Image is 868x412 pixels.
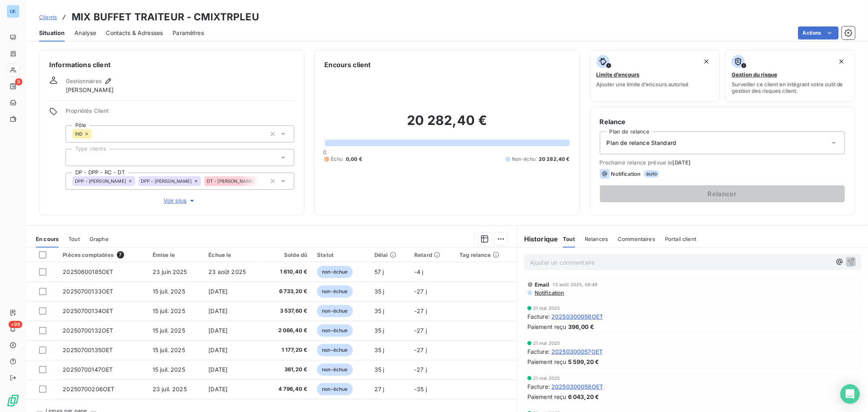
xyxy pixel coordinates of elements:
[173,29,204,37] span: Paramètres
[732,71,777,78] span: Gestion du risque
[39,14,57,20] span: Clients
[72,10,259,24] h3: MIX BUFFET TRAITEUR - CMIXTRPLEU
[63,288,113,295] span: 20250700133OET
[153,252,199,258] div: Émise le
[208,288,227,295] span: [DATE]
[268,327,308,335] span: 2 066,40 €
[512,156,536,163] span: Non-échu
[585,236,608,242] span: Relances
[374,307,385,314] span: 35 j
[63,386,114,392] span: 20250700206OET
[568,392,599,401] span: 6 043,20 €
[374,346,385,353] span: 35 j
[568,322,594,331] span: 396,00 €
[414,386,427,392] span: -35 j
[323,149,326,156] span: 0
[597,71,640,78] span: Limite d’encours
[665,236,696,242] span: Portail client
[607,139,677,147] span: Plan de relance Standard
[374,366,385,373] span: 35 j
[92,130,98,138] input: Ajouter une valeur
[153,268,187,275] span: 23 juin 2025
[153,327,185,334] span: 15 juil. 2025
[527,347,550,356] span: Facture :
[346,156,362,163] span: 0,00 €
[317,266,352,278] span: non-échue
[268,268,308,276] span: 1 610,40 €
[840,384,860,404] div: Open Intercom Messenger
[535,281,550,288] span: Email
[590,50,720,102] button: Limite d’encoursAjouter une limite d’encours autorisé
[208,327,227,334] span: [DATE]
[414,307,427,314] span: -27 j
[66,86,114,94] span: [PERSON_NAME]
[533,376,560,381] span: 21 mai 2025
[551,382,603,391] span: 20250300058OET
[7,80,19,93] a: 9
[732,81,848,94] span: Surveiller ce client en intégrant votre outil de gestion des risques client.
[15,78,22,85] span: 9
[208,366,227,373] span: [DATE]
[374,386,385,392] span: 27 j
[74,29,96,37] span: Analyse
[618,236,655,242] span: Commentaires
[75,131,83,136] span: IND
[72,154,79,161] input: Ajouter une valeur
[414,288,427,295] span: -27 j
[534,289,564,296] span: Notification
[153,307,185,314] span: 15 juil. 2025
[68,236,80,242] span: Tout
[414,252,450,258] div: Retard
[208,346,227,353] span: [DATE]
[49,60,294,70] h6: Informations client
[268,307,308,315] span: 3 537,60 €
[106,29,163,37] span: Contacts & Adresses
[600,185,845,202] button: Relancer
[7,5,20,18] div: OE
[673,159,691,166] span: [DATE]
[331,156,343,163] span: Échu
[207,179,255,184] span: DT - [PERSON_NAME]
[63,268,113,275] span: 20250600185OET
[164,197,196,205] span: Voir plus
[527,312,550,321] span: Facture :
[7,394,20,407] img: Logo LeanPay
[75,179,126,184] span: DPP - [PERSON_NAME]
[527,382,550,391] span: Facture :
[611,171,641,177] span: Notification
[63,251,143,259] div: Pièces comptables
[324,60,371,70] h6: Encours client
[317,364,352,376] span: non-échue
[268,287,308,296] span: 6 733,20 €
[414,366,427,373] span: -27 j
[208,268,246,275] span: 23 août 2025
[324,112,569,137] h2: 20 282,40 €
[268,346,308,354] span: 1 177,20 €
[153,288,185,295] span: 15 juil. 2025
[527,357,566,366] span: Paiement reçu
[260,178,266,185] input: Ajouter une valeur
[268,252,308,258] div: Solde dû
[518,234,558,244] h6: Historique
[9,321,22,328] span: +99
[600,159,845,166] span: Prochaine relance prévue le
[374,268,384,275] span: 57 j
[208,386,227,392] span: [DATE]
[317,305,352,317] span: non-échue
[317,285,352,298] span: non-échue
[63,346,113,353] span: 20250700135OET
[459,252,512,258] div: Tag relance
[597,81,689,88] span: Ajouter une limite d’encours autorisé
[725,50,855,102] button: Gestion du risqueSurveiller ce client en intégrant votre outil de gestion des risques client.
[414,346,427,353] span: -27 j
[374,252,404,258] div: Délai
[600,117,845,127] h6: Relance
[153,366,185,373] span: 15 juil. 2025
[268,366,308,374] span: 361,20 €
[414,327,427,334] span: -27 j
[117,251,124,259] span: 7
[141,179,192,184] span: DPP - [PERSON_NAME]
[317,383,352,395] span: non-échue
[374,288,385,295] span: 35 j
[66,196,294,205] button: Voir plus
